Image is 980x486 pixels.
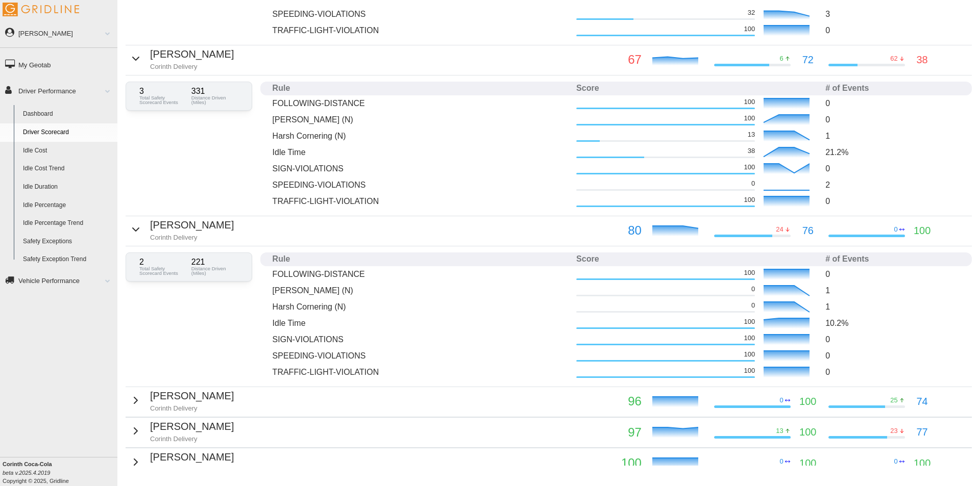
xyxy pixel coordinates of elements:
[600,221,642,240] p: 80
[139,258,186,266] p: 2
[139,87,186,95] p: 3
[780,54,783,63] p: 6
[825,163,960,174] p: 0
[780,396,783,405] p: 0
[150,62,234,71] p: Corinth Delivery
[744,366,755,375] p: 100
[894,457,897,466] p: 0
[802,52,814,68] p: 72
[751,285,755,294] p: 0
[150,434,234,444] p: Corinth Delivery
[780,457,783,466] p: 0
[799,455,816,471] p: 100
[150,404,234,413] p: Corinth Delivery
[273,301,568,313] p: Harsh Cornering (N)
[268,252,572,266] th: Rule
[18,178,117,196] a: Idle Duration
[18,250,117,269] a: Safety Exception Trend
[18,233,117,251] a: Safety Exceptions
[914,223,930,239] p: 100
[744,317,755,326] p: 100
[825,366,960,378] p: 0
[3,460,117,485] div: Copyright © 2025, Gridline
[802,223,814,239] p: 76
[825,268,960,280] p: 0
[191,95,238,105] p: Distance Driven (Miles)
[3,470,50,476] i: beta v.2025.4.2019
[18,142,117,160] a: Idle Cost
[751,301,755,310] p: 0
[139,95,186,105] p: Total Safety Scorecard Events
[268,82,572,95] th: Rule
[600,50,642,69] p: 67
[825,8,960,20] p: 3
[18,214,117,233] a: Idle Percentage Trend
[18,123,117,142] a: Driver Scorecard
[744,114,755,123] p: 100
[825,24,960,36] p: 0
[825,114,960,125] p: 0
[273,334,568,345] p: SIGN-VIOLATIONS
[748,130,755,139] p: 13
[600,423,642,442] p: 97
[744,24,755,34] p: 100
[748,146,755,156] p: 38
[130,388,234,413] button: [PERSON_NAME]Corinth Delivery
[273,146,568,158] p: Idle Time
[917,394,928,410] p: 74
[191,258,238,266] p: 221
[273,285,568,296] p: [PERSON_NAME] (N)
[825,301,960,313] p: 1
[139,266,186,276] p: Total Safety Scorecard Events
[744,334,755,343] p: 100
[744,97,755,107] p: 100
[150,449,234,465] p: [PERSON_NAME]
[3,3,79,16] img: Gridline
[150,465,234,474] p: Corinth Delivery
[825,285,960,296] p: 1
[744,268,755,277] p: 100
[3,461,52,467] b: Corinth Coca-Cola
[130,217,234,242] button: [PERSON_NAME]Corinth Delivery
[150,419,234,434] p: [PERSON_NAME]
[776,426,783,436] p: 13
[744,195,755,204] p: 100
[917,424,928,440] p: 77
[572,82,821,95] th: Score
[18,160,117,178] a: Idle Cost Trend
[748,8,755,17] p: 32
[917,52,928,68] p: 38
[894,225,897,234] p: 0
[130,449,234,474] button: [PERSON_NAME]Corinth Delivery
[273,114,568,125] p: [PERSON_NAME] (N)
[273,97,568,109] p: FOLLOWING-DISTANCE
[572,252,821,266] th: Score
[273,366,568,378] p: TRAFFIC-LIGHT-VIOLATION
[751,179,755,188] p: 0
[273,195,568,207] p: TRAFFIC-LIGHT-VIOLATION
[890,396,897,405] p: 25
[744,163,755,172] p: 100
[825,334,960,345] p: 0
[825,319,848,327] span: 10.2 %
[821,252,964,266] th: # of Events
[273,130,568,142] p: Harsh Cornering (N)
[273,163,568,174] p: SIGN-VIOLATIONS
[150,217,234,233] p: [PERSON_NAME]
[600,453,642,473] p: 100
[273,8,568,20] p: SPEEDING-VIOLATIONS
[744,350,755,359] p: 100
[150,233,234,242] p: Corinth Delivery
[273,350,568,362] p: SPEEDING-VIOLATIONS
[825,195,960,207] p: 0
[130,46,234,71] button: [PERSON_NAME]Corinth Delivery
[600,392,642,411] p: 96
[821,82,964,95] th: # of Events
[18,105,117,123] a: Dashboard
[825,179,960,191] p: 2
[18,196,117,215] a: Idle Percentage
[273,317,568,329] p: Idle Time
[273,24,568,36] p: TRAFFIC-LIGHT-VIOLATION
[150,388,234,404] p: [PERSON_NAME]
[825,350,960,362] p: 0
